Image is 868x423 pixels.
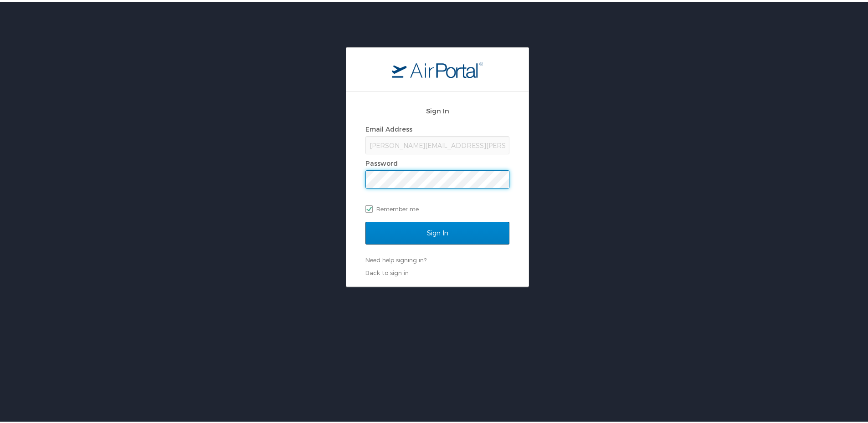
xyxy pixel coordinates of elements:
h2: Sign In [365,104,509,114]
img: logo [392,60,483,76]
a: Need help signing in? [365,255,426,262]
label: Password [365,158,398,165]
label: Remember me [365,200,509,214]
a: Back to sign in [365,267,409,275]
label: Email Address [365,123,412,131]
input: Sign In [365,220,509,243]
